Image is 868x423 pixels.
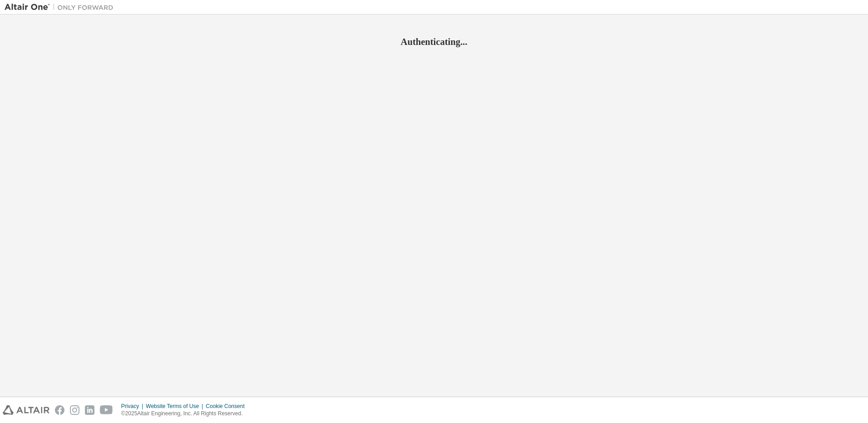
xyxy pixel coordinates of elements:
[146,403,206,410] div: Website Terms of Use
[85,405,94,415] img: linkedin.svg
[206,403,250,410] div: Cookie Consent
[5,36,863,48] h2: Authenticating...
[55,405,64,415] img: facebook.svg
[5,3,118,12] img: Altair One
[70,405,79,415] img: instagram.svg
[3,405,49,415] img: altair_logo.svg
[121,403,146,410] div: Privacy
[121,410,250,418] p: © 2025 Altair Engineering, Inc. All Rights Reserved.
[100,405,113,415] img: youtube.svg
